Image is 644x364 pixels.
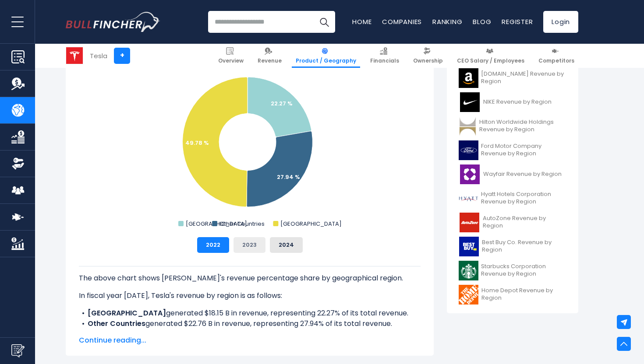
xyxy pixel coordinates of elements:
button: 2024 [270,237,303,253]
button: 2023 [234,237,265,253]
img: AZO logo [459,213,480,232]
a: Financials [366,44,403,68]
span: Ford Motor Company Revenue by Region [481,143,566,157]
li: generated $22.76 B in revenue, representing 27.94% of its total revenue. [79,318,421,329]
img: NKE logo [459,92,481,112]
img: Ownership [11,157,25,170]
a: Hyatt Hotels Corporation Revenue by Region [453,186,572,210]
a: CEO Salary / Employees [453,44,528,68]
span: Home Depot Revenue by Region [481,287,566,302]
a: Revenue [254,44,286,68]
a: Register [502,17,533,26]
img: SBUX logo [459,261,478,280]
span: Financials [370,57,399,64]
a: Home Depot Revenue by Region [453,283,572,307]
img: TSLA logo [66,47,83,64]
span: Starbucks Corporation Revenue by Region [481,263,566,278]
a: Overview [214,44,248,68]
text: 49.78 % [185,139,209,147]
li: generated $40.55 B in revenue, representing 49.78% of its total revenue. [79,329,421,339]
a: NIKE Revenue by Region [453,90,572,114]
a: Go to homepage [66,12,160,32]
span: Product / Geography [296,57,356,64]
b: [GEOGRAPHIC_DATA] [88,329,166,339]
span: Best Buy Co. Revenue by Region [482,239,566,254]
a: + [114,48,130,64]
text: [GEOGRAPHIC_DATA] [186,220,247,228]
img: HLT logo [459,116,477,136]
a: Ranking [432,17,462,26]
span: Hyatt Hotels Corporation Revenue by Region [481,191,566,206]
p: In fiscal year [DATE], Tesla's revenue by region is as follows: [79,290,421,301]
button: 2022 [197,237,229,253]
text: [GEOGRAPHIC_DATA] [280,220,342,228]
span: Competitors [538,57,574,64]
span: Ownership [413,57,443,64]
b: Other Countries [88,318,145,329]
span: NIKE Revenue by Region [483,98,552,106]
button: Search [313,11,335,33]
img: AMZN logo [459,68,478,88]
b: [GEOGRAPHIC_DATA] [88,308,166,318]
img: W logo [459,164,481,184]
a: Companies [382,17,422,26]
span: Revenue [258,57,282,64]
a: Product / Geography [292,44,360,68]
a: Hilton Worldwide Holdings Revenue by Region [453,114,572,138]
li: generated $18.15 B in revenue, representing 22.27% of its total revenue. [79,308,421,318]
a: [DOMAIN_NAME] Revenue by Region [453,66,572,90]
a: Wayfair Revenue by Region [453,162,572,186]
a: Home [352,17,372,26]
a: Starbucks Corporation Revenue by Region [453,259,572,283]
img: H logo [459,189,478,208]
a: Ownership [409,44,447,68]
span: AutoZone Revenue by Region [483,215,566,230]
a: Best Buy Co. Revenue by Region [453,234,572,259]
a: Login [543,11,578,33]
a: AutoZone Revenue by Region [453,210,572,234]
img: HD logo [459,285,479,304]
text: 27.94 % [277,173,300,181]
a: Competitors [534,44,578,68]
svg: Tesla's Revenue Share by Region [79,55,421,230]
span: Overview [218,57,244,64]
span: Hilton Worldwide Holdings Revenue by Region [479,119,566,133]
text: 22.27 % [271,99,293,108]
div: Tesla [90,51,107,61]
a: Ford Motor Company Revenue by Region [453,138,572,162]
span: Continue reading... [79,335,421,346]
p: The above chart shows [PERSON_NAME]'s revenue percentage share by geographical region. [79,273,421,283]
span: [DOMAIN_NAME] Revenue by Region [481,70,566,85]
text: Other Countries [219,220,265,228]
img: BBY logo [459,237,479,256]
span: CEO Salary / Employees [457,57,524,64]
img: F logo [459,140,478,160]
span: Wayfair Revenue by Region [483,171,562,178]
img: Bullfincher logo [66,12,160,32]
a: Blog [473,17,491,26]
